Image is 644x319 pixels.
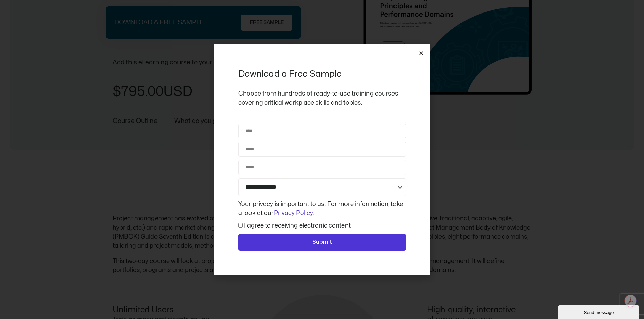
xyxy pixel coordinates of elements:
iframe: chat widget [558,304,641,319]
span: Submit [312,238,332,247]
button: Submit [238,234,406,251]
p: Choose from hundreds of ready-to-use training courses covering critical workplace skills and topics. [238,89,406,107]
div: Your privacy is important to us. For more information, take a look at our . [237,200,408,218]
label: I agree to receiving electronic content [244,223,351,229]
h2: Download a Free Sample [238,68,406,80]
a: Privacy Policy [274,210,313,216]
a: Close [419,51,424,56]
